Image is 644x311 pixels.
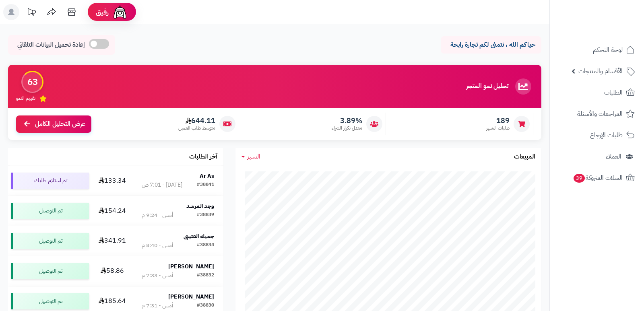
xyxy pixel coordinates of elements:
div: #38839 [197,211,214,219]
span: 189 [486,116,510,125]
strong: [PERSON_NAME] [168,262,214,271]
div: تم استلام طلبك [11,173,89,189]
h3: المبيعات [514,153,535,161]
a: السلات المتروكة39 [555,168,639,187]
div: أمس - 9:24 م [142,211,173,219]
a: العملاء [555,147,639,166]
strong: جميله العتيبي [184,232,214,241]
span: معدل تكرار الشراء [332,125,362,132]
td: 154.24 [92,196,132,226]
span: المراجعات والأسئلة [577,108,623,119]
div: تم التوصيل [11,233,89,249]
div: أمس - 8:40 م [142,241,173,249]
a: المراجعات والأسئلة [555,104,639,124]
span: السلات المتروكة [573,172,623,183]
img: logo-2.png [589,22,636,39]
span: العملاء [606,151,621,162]
div: #38841 [197,181,214,189]
div: تم التوصيل [11,263,89,279]
strong: Ar As [200,172,214,180]
span: تقييم النمو [16,95,35,102]
a: طلبات الإرجاع [555,126,639,145]
span: الأقسام والمنتجات [578,66,623,77]
div: تم التوصيل [11,293,89,309]
p: حياكم الله ، نتمنى لكم تجارة رابحة [447,40,535,49]
strong: وجد المرشد [186,202,214,210]
span: طلبات الشهر [486,125,510,132]
a: الشهر [242,152,260,161]
div: #38832 [197,272,214,280]
div: تم التوصيل [11,203,89,219]
span: لوحة التحكم [593,44,623,56]
span: 3.89% [332,116,362,125]
span: عرض التحليل الكامل [35,119,85,129]
div: أمس - 7:33 م [142,272,173,280]
td: 133.34 [92,166,132,196]
a: تحديثات المنصة [21,4,41,22]
img: ai-face.png [112,4,128,20]
span: إعادة تحميل البيانات التلقائي [17,40,85,49]
td: 341.91 [92,226,132,256]
span: 39 [574,174,585,183]
div: [DATE] - 7:01 ص [142,181,182,189]
h3: تحليل نمو المتجر [466,83,508,90]
div: أمس - 7:31 م [142,302,173,310]
strong: [PERSON_NAME] [168,292,214,301]
td: 58.86 [92,256,132,286]
h3: آخر الطلبات [189,153,217,161]
a: لوحة التحكم [555,40,639,60]
a: الطلبات [555,83,639,102]
span: الشهر [247,152,260,161]
span: 644.11 [178,116,215,125]
span: رفيق [96,7,109,17]
div: #38830 [197,302,214,310]
span: الطلبات [604,87,623,98]
a: عرض التحليل الكامل [16,115,91,133]
div: #38834 [197,241,214,249]
span: طلبات الإرجاع [590,130,623,141]
span: متوسط طلب العميل [178,125,215,132]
